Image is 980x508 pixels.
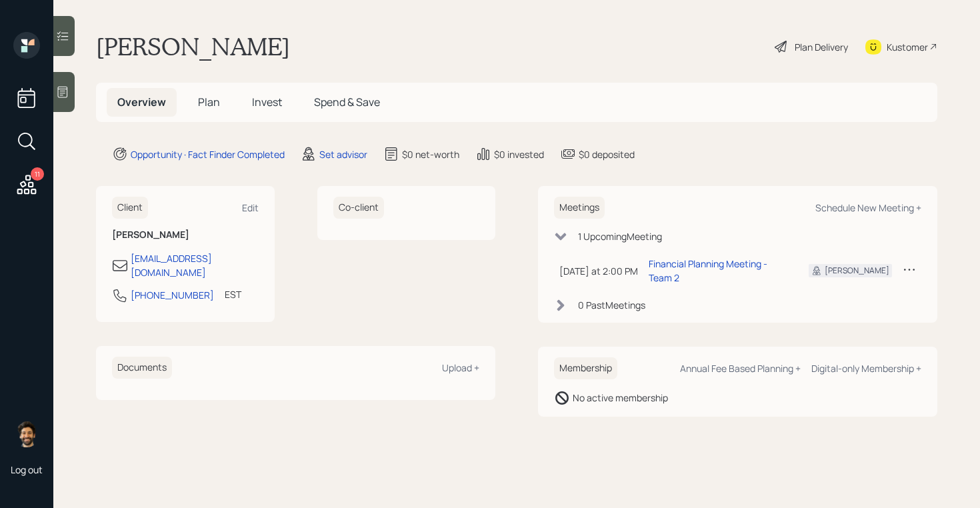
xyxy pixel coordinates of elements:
[494,147,544,161] div: $0 invested
[252,95,282,109] span: Invest
[242,201,259,214] div: Edit
[559,264,638,278] div: [DATE] at 2:00 PM
[887,40,928,54] div: Kustomer
[333,197,384,219] h6: Co-client
[578,298,645,312] div: 0 Past Meeting s
[112,357,172,379] h6: Documents
[579,147,635,161] div: $0 deposited
[112,197,148,219] h6: Client
[11,463,43,476] div: Log out
[442,361,479,374] div: Upload +
[554,197,605,219] h6: Meetings
[225,287,241,301] div: EST
[131,288,214,302] div: [PHONE_NUMBER]
[13,421,40,447] img: eric-schwartz-headshot.png
[811,362,921,375] div: Digital-only Membership +
[578,229,662,243] div: 1 Upcoming Meeting
[815,201,921,214] div: Schedule New Meeting +
[554,357,617,379] h6: Membership
[112,229,259,241] h6: [PERSON_NAME]
[402,147,459,161] div: $0 net-worth
[31,167,44,181] div: 11
[96,32,290,61] h1: [PERSON_NAME]
[198,95,220,109] span: Plan
[131,147,285,161] div: Opportunity · Fact Finder Completed
[795,40,848,54] div: Plan Delivery
[117,95,166,109] span: Overview
[131,251,259,279] div: [EMAIL_ADDRESS][DOMAIN_NAME]
[825,265,889,277] div: [PERSON_NAME]
[314,95,380,109] span: Spend & Save
[319,147,367,161] div: Set advisor
[573,391,668,405] div: No active membership
[649,257,787,285] div: Financial Planning Meeting - Team 2
[680,362,801,375] div: Annual Fee Based Planning +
